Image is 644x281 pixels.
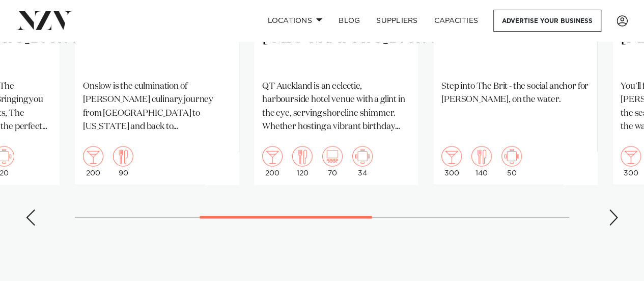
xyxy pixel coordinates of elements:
img: meeting.png [352,146,373,166]
a: Capacities [426,10,487,32]
div: 200 [262,146,283,176]
div: 300 [441,146,462,176]
img: dining.png [471,146,492,166]
div: 300 [621,146,641,176]
img: meeting.png [501,146,522,166]
div: 70 [322,146,343,176]
img: cocktail.png [621,146,641,166]
img: dining.png [113,146,133,166]
img: nzv-logo.png [16,11,72,30]
img: cocktail.png [262,146,283,166]
div: 140 [471,146,492,176]
a: BLOG [330,10,368,32]
img: cocktail.png [441,146,462,166]
p: QT Auckland is an eclectic, harbourside hotel venue with a glint in the eye, serving shoreline sh... [262,80,410,134]
img: theatre.png [322,146,343,166]
a: Locations [259,10,330,32]
p: Step into The Brit - the social anchor for [PERSON_NAME], on the water. [441,80,589,107]
img: dining.png [292,146,313,166]
div: 200 [83,146,103,176]
a: Advertise your business [493,10,601,32]
div: 34 [352,146,373,176]
img: cocktail.png [83,146,103,166]
p: Onslow is the culmination of [PERSON_NAME] culinary journey from [GEOGRAPHIC_DATA] to [US_STATE] ... [83,80,231,134]
div: 90 [113,146,133,176]
div: 120 [292,146,313,176]
a: SUPPLIERS [368,10,426,32]
div: 50 [501,146,522,176]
